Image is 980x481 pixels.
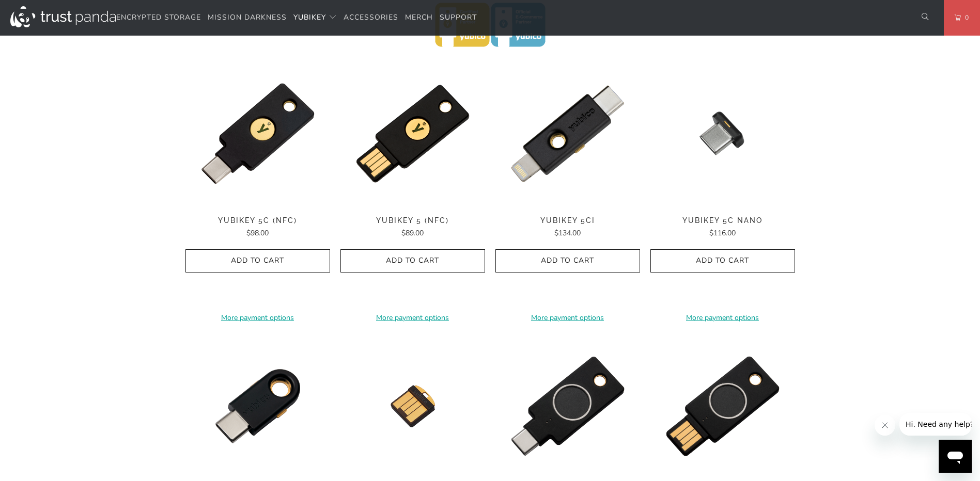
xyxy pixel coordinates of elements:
a: YubiKey 5C (NFC) - Trust Panda YubiKey 5C (NFC) - Trust Panda [185,61,330,206]
img: YubiKey 5C Nano - Trust Panda [650,61,795,206]
a: More payment options [495,312,640,324]
summary: YubiKey [293,6,337,30]
a: YubiKey Bio (FIDO Edition) - Trust Panda YubiKey Bio (FIDO Edition) - Trust Panda [650,334,795,478]
a: Accessories [344,6,398,30]
span: Merch [405,12,433,22]
span: Encrypted Storage [116,12,201,22]
button: Add to Cart [185,249,330,272]
a: YubiKey 5 Nano - Trust Panda YubiKey 5 Nano - Trust Panda [340,334,485,478]
a: YubiKey C Bio (FIDO Edition) - Trust Panda YubiKey C Bio (FIDO Edition) - Trust Panda [495,334,640,478]
iframe: Close message [875,415,895,436]
img: YubiKey 5Ci - Trust Panda [495,61,640,206]
a: More payment options [185,312,330,324]
a: YubiKey 5 (NFC) - Trust Panda YubiKey 5 (NFC) - Trust Panda [340,61,485,206]
a: YubiKey 5Ci $134.00 [495,216,640,239]
span: YubiKey 5C (NFC) [185,216,330,225]
a: Encrypted Storage [116,6,201,30]
a: Support [440,6,477,30]
span: $134.00 [554,228,581,238]
span: Add to Cart [506,256,629,265]
a: YubiKey 5Ci - Trust Panda YubiKey 5Ci - Trust Panda [495,61,640,206]
img: YubiKey 5C (NFC) - Trust Panda [185,61,330,206]
span: YubiKey 5 (NFC) [340,216,485,225]
img: YubiKey 5 Nano - Trust Panda [340,334,485,478]
button: Add to Cart [650,249,795,272]
a: YubiKey 5C - Trust Panda YubiKey 5C - Trust Panda [185,334,330,478]
a: Mission Darkness [208,6,287,30]
a: More payment options [650,312,795,324]
button: Add to Cart [495,249,640,272]
iframe: Message from company [899,413,972,436]
span: YubiKey 5C Nano [650,216,795,225]
a: Merch [405,6,433,30]
span: Add to Cart [351,256,474,265]
span: YubiKey 5Ci [495,216,640,225]
a: YubiKey 5 (NFC) $89.00 [340,216,485,239]
nav: Translation missing: en.navigation.header.main_nav [116,6,477,30]
span: Support [440,12,477,22]
span: Add to Cart [661,256,784,265]
a: YubiKey 5C Nano $116.00 [650,216,795,239]
span: $98.00 [246,228,269,238]
span: Hi. Need any help? [6,7,74,15]
span: Add to Cart [196,256,319,265]
img: Trust Panda Australia [10,6,116,27]
span: Accessories [344,12,398,22]
img: YubiKey 5 (NFC) - Trust Panda [340,61,485,206]
a: YubiKey 5C (NFC) $98.00 [185,216,330,239]
span: $89.00 [401,228,424,238]
span: 0 [961,12,969,23]
img: YubiKey 5C - Trust Panda [185,334,330,478]
span: YubiKey [293,12,326,22]
img: YubiKey Bio (FIDO Edition) - Trust Panda [650,334,795,478]
span: $116.00 [709,228,736,238]
a: YubiKey 5C Nano - Trust Panda YubiKey 5C Nano - Trust Panda [650,61,795,206]
iframe: Button to launch messaging window [939,440,972,473]
a: More payment options [340,312,485,324]
img: YubiKey C Bio (FIDO Edition) - Trust Panda [495,334,640,478]
button: Add to Cart [340,249,485,272]
span: Mission Darkness [208,12,287,22]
